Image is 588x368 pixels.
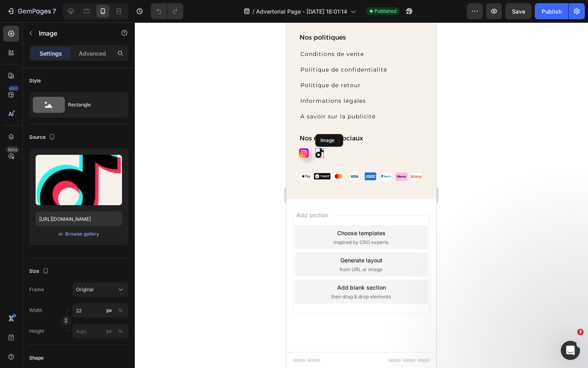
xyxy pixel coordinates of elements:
iframe: Intercom live chat [561,341,580,360]
button: Original [72,282,128,297]
button: Publish [535,3,568,19]
span: Original [76,286,94,293]
button: % [104,306,114,315]
input: px% [72,303,128,318]
button: 7 [3,3,60,19]
div: Undo/Redo [151,3,183,19]
div: Shape [29,354,44,362]
button: px [116,326,125,336]
div: Browse gallery [65,230,99,238]
span: / [252,7,254,16]
img: preview-image [36,155,122,205]
div: Beta [6,146,19,153]
button: px [116,306,125,315]
div: px [106,307,112,314]
label: Width [29,307,42,314]
button: Browse gallery [65,230,100,238]
p: Settings [40,49,62,58]
div: % [118,328,123,335]
label: Frame [29,286,44,293]
div: % [118,307,123,314]
span: 3 [577,329,584,335]
button: % [104,326,114,336]
span: Advertorial Page - [DATE] 18:01:14 [256,7,347,16]
iframe: Design area [286,22,436,368]
div: Source [29,132,57,143]
button: Save [505,3,532,19]
p: Advanced [79,49,106,58]
span: Published [374,8,396,15]
div: Rectangle [68,96,117,114]
div: 450 [8,85,19,92]
div: Size [29,266,50,277]
span: Save [512,8,525,15]
p: Image [39,28,107,38]
input: px% [72,324,128,338]
div: Publish [542,7,562,16]
div: px [106,328,112,335]
div: Style [29,77,41,84]
label: Height [29,328,44,335]
input: https://example.com/image.jpg [36,212,122,226]
span: or [58,229,63,239]
p: 7 [52,6,56,16]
